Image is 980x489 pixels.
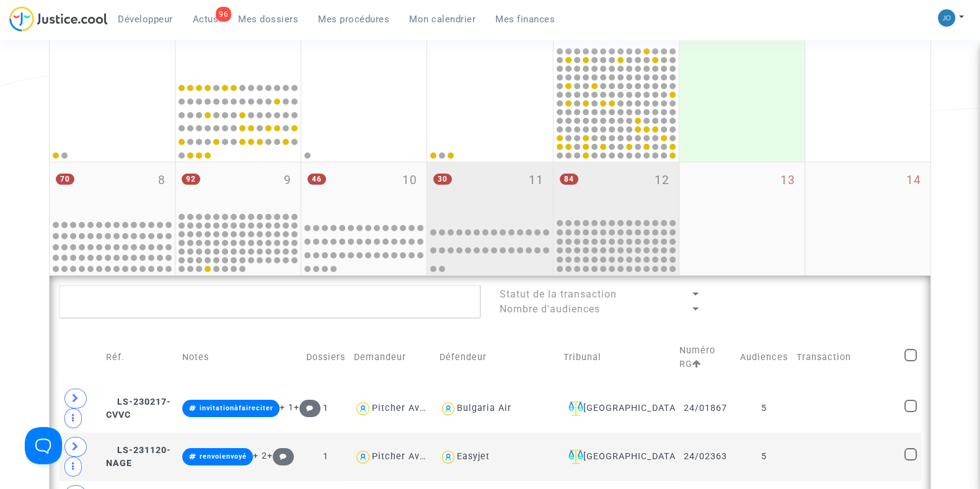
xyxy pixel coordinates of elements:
[183,10,229,29] a: 96Actus
[175,162,301,211] div: mardi septembre 9, 92 events, click to expand
[302,433,350,481] td: 1
[20,32,30,42] img: website_grey.svg
[435,331,559,384] td: Défendeur
[193,14,219,25] span: Actus
[560,174,578,185] span: 84
[25,427,62,464] iframe: Help Scout Beacon - Open
[106,397,171,421] span: LS-230217-CVVC
[350,331,435,384] td: Demandeur
[301,162,426,217] div: mercredi septembre 10, 46 events, click to expand
[736,331,792,384] td: Audiences
[354,400,372,418] img: icon-user.svg
[792,331,900,384] td: Transaction
[736,433,792,481] td: 5
[938,9,955,27] img: 45a793c8596a0d21866ab9c5374b5e4b
[158,172,166,190] span: 8
[679,162,805,275] div: samedi septembre 13
[736,384,792,433] td: 5
[655,172,669,190] span: 12
[559,331,676,384] td: Tribunal
[499,288,616,300] span: Statut de la transaction
[433,174,452,185] span: 30
[108,10,183,29] a: Développeur
[499,303,599,315] span: Nombre d'audiences
[675,331,735,384] td: Numéro RG
[439,400,457,418] img: icon-user.svg
[780,172,795,190] span: 13
[64,73,95,81] div: Domaine
[563,449,671,464] div: [GEOGRAPHIC_DATA]
[178,331,302,384] td: Notes
[284,172,291,190] span: 9
[568,449,583,464] img: icon-faciliter-sm.svg
[280,402,294,413] span: + 1
[554,162,679,217] div: vendredi septembre 12, 84 events, click to expand
[50,72,60,82] img: tab_domain_overview_orange.svg
[372,403,440,413] div: Pitcher Avocat
[439,448,457,466] img: icon-user.svg
[675,433,735,481] td: 24/02363
[409,14,475,25] span: Mon calendrier
[253,451,267,461] span: + 2
[216,7,231,22] div: 96
[307,174,326,185] span: 46
[228,10,308,29] a: Mes dossiers
[50,162,175,217] div: lundi septembre 8, 70 events, click to expand
[154,73,190,81] div: Mots-clés
[399,10,485,29] a: Mon calendrier
[106,445,171,469] span: LS-231120-NAGE
[495,14,555,25] span: Mes finances
[308,10,399,29] a: Mes procédures
[354,448,372,466] img: icon-user.svg
[568,401,583,416] img: icon-faciliter-sm.svg
[529,172,544,190] span: 11
[102,331,177,384] td: Réf.
[906,172,921,190] span: 14
[294,402,320,413] span: +
[35,20,61,30] div: v 4.0.25
[56,174,74,185] span: 70
[200,404,273,412] span: invitationàfaireciter
[675,384,735,433] td: 24/01867
[182,174,200,185] span: 92
[9,6,108,32] img: jc-logo.svg
[267,451,294,461] span: +
[427,162,552,217] div: jeudi septembre 11, 30 events, click to expand
[32,32,140,42] div: Domaine: [DOMAIN_NAME]
[485,10,565,29] a: Mes finances
[457,403,511,413] div: Bulgaria Air
[805,162,930,275] div: dimanche septembre 14
[318,14,389,25] span: Mes procédures
[238,14,298,25] span: Mes dossiers
[457,451,490,462] div: Easyjet
[563,401,671,416] div: [GEOGRAPHIC_DATA]
[372,451,440,462] div: Pitcher Avocat
[302,384,350,433] td: 1
[141,72,151,82] img: tab_keywords_by_traffic_grey.svg
[118,14,173,25] span: Développeur
[302,331,350,384] td: Dossiers
[402,172,417,190] span: 10
[200,452,247,460] span: renvoienvoyé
